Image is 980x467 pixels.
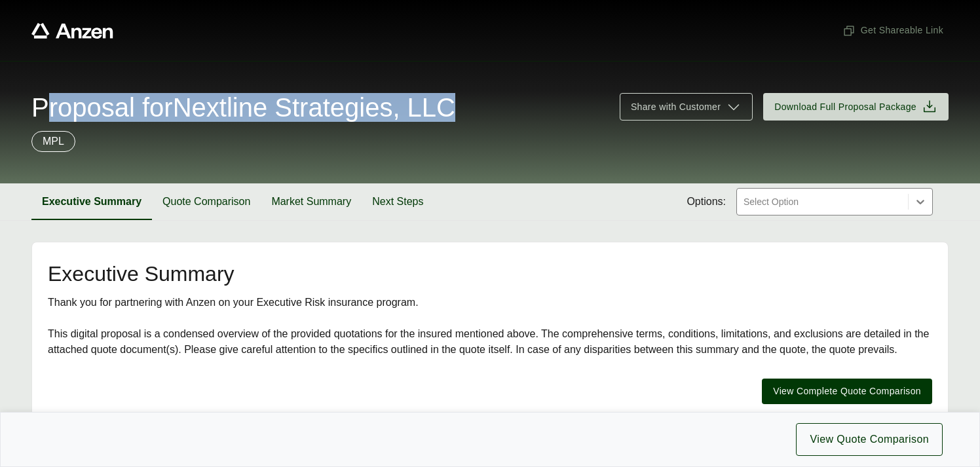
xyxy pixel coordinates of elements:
a: Anzen website [31,23,113,39]
button: Share with Customer [620,93,753,121]
span: View Quote Comparison [810,432,929,447]
button: Market Summary [261,183,362,220]
span: Options: [687,194,726,210]
span: Proposal for Nextline Strategies, LLC [31,94,455,121]
div: Thank you for partnering with Anzen on your Executive Risk insurance program. This digital propos... [48,295,932,358]
span: Get Shareable Link [842,24,943,37]
h2: Executive Summary [48,263,932,284]
span: Download Full Proposal Package [774,100,916,114]
p: MPL [43,134,64,149]
button: View Complete Quote Comparison [762,379,932,404]
button: Executive Summary [31,183,152,220]
span: View Complete Quote Comparison [773,384,921,398]
button: View Quote Comparison [796,423,943,456]
button: Download Full Proposal Package [763,93,949,121]
button: Get Shareable Link [837,18,949,43]
button: Next Steps [362,183,434,220]
span: Share with Customer [631,100,721,114]
button: Quote Comparison [152,183,261,220]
